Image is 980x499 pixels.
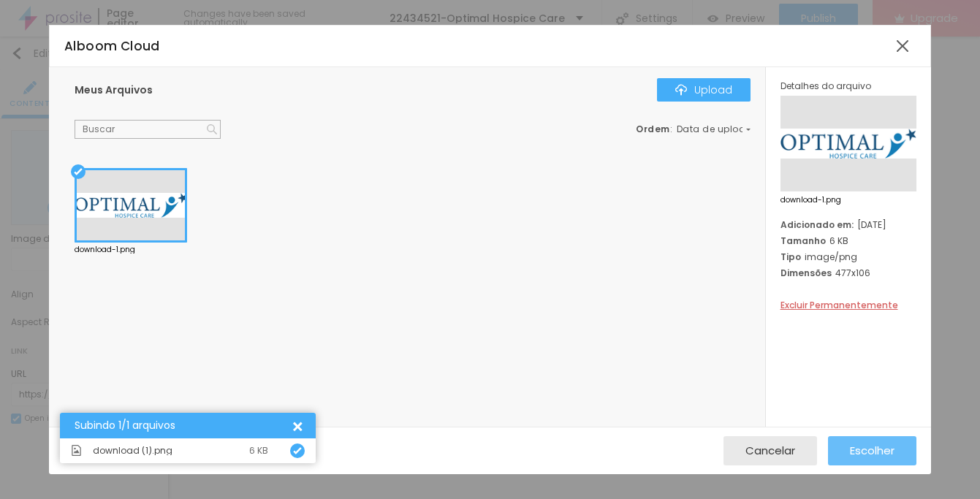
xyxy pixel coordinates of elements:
[780,299,898,311] span: Excluir Permanentemente
[723,436,817,465] button: Cancelar
[293,446,302,455] img: Icone
[780,80,871,92] span: Detalhes do arquivo
[780,218,916,231] div: [DATE]
[75,420,290,431] div: Subindo 1/1 arquivos
[780,251,916,263] div: image/png
[75,83,153,97] span: Meus Arquivos
[780,251,801,263] span: Tipo
[828,436,916,465] button: Escolher
[780,267,832,279] span: Dimensões
[93,446,172,455] span: download (1).png
[75,120,221,139] input: Buscar
[780,235,916,247] div: 6 KB
[780,218,854,231] span: Adicionado em:
[636,123,670,135] span: Ordem
[745,444,795,457] span: Cancelar
[850,444,894,457] span: Escolher
[71,445,82,456] img: Icone
[780,267,916,279] div: 477x106
[64,37,160,55] span: Alboom Cloud
[780,235,826,247] span: Tamanho
[636,125,750,134] div: :
[677,125,753,134] span: Data de upload
[675,84,687,96] img: Icone
[207,124,217,134] img: Icone
[780,197,916,204] span: download-1.png
[675,84,732,96] div: Upload
[657,78,751,102] button: IconeUpload
[249,446,268,455] div: 6 KB
[75,246,187,254] div: download-1.png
